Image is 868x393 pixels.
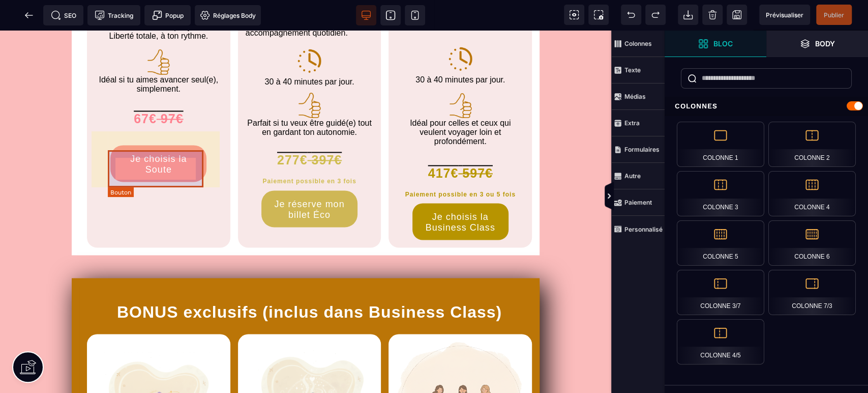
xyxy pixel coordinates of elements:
span: Voir bureau [356,5,376,25]
span: Extra [611,110,665,136]
span: Ouvrir les calques [766,31,868,57]
span: Paiement [611,189,665,216]
strong: Médias [624,93,646,100]
span: Texte [611,57,665,83]
span: Tracking [95,10,133,20]
div: 30 à 40 minutes par jour. [246,43,374,56]
div: Colonne 6 [768,220,856,266]
div: 30 à 40 minutes par jour. [396,41,524,62]
span: Popup [152,10,184,20]
img: ee9af1840ad9ea3918363913a4391e1a_clock-61160-BB7507.png [447,15,473,41]
div: Colonne 4/5 [677,319,764,364]
button: Je réserve mon billet Éco [261,160,357,196]
span: Enregistrer le contenu [816,5,852,25]
span: Enregistrer [727,5,747,25]
span: Capture d'écran [588,5,609,25]
img: cb5ec90518915eaee5cf51e325e95357_thumb-7909113-BB7507.png [145,18,172,45]
strong: Bloc [713,40,733,47]
strong: Body [815,40,835,47]
span: Parfait si tu veux être guidé(e) tout en gardant ton autonomie. [247,85,372,106]
span: Défaire [621,5,641,25]
span: Publier [824,11,844,19]
strong: Paiement [624,199,652,206]
span: Personnalisé [611,216,665,242]
span: Prévisualiser [766,11,803,19]
span: Voir tablette [380,5,401,25]
span: Formulaires [611,136,665,163]
strong: Formulaires [624,146,660,153]
span: Retour [19,5,39,25]
div: Liberté totale, à ton rythme. [95,1,223,10]
strong: Extra [624,119,640,127]
div: Colonnes [665,97,868,116]
div: Colonne 3 [677,171,764,216]
span: Code de suivi [87,5,140,25]
div: Colonne 2 [768,122,856,167]
span: Importer [678,5,698,25]
span: Ouvrir les blocs [665,31,766,57]
div: Colonne 3/7 [677,270,764,315]
span: Médias [611,83,665,110]
strong: Colonnes [624,40,652,47]
div: Colonne 5 [677,220,764,266]
span: Voir les composants [564,5,584,25]
span: Favicon [195,5,261,25]
strong: Personnalisé [624,226,663,233]
h1: BONUS exclusifs (inclus dans Business Class) [79,266,540,296]
div: Colonne 1 [677,122,764,167]
img: cb5ec90518915eaee5cf51e325e95357_thumb-7909113-BB7507.png [296,61,323,88]
span: Aperçu [759,5,810,25]
strong: Autre [624,172,641,180]
span: Idéal si tu aimes avancer seul(e), simplement. [99,45,218,63]
span: SEO [51,10,76,20]
span: Réglages Body [200,10,256,20]
span: Idéal pour celles et ceux qui veulent voyager loin et profondément. [410,85,511,115]
div: Colonne 7/3 [768,270,856,315]
strong: Texte [624,66,641,74]
button: Je choisis la Business Class [412,173,508,209]
button: Je choisis la Soute [110,115,206,151]
img: cb5ec90518915eaee5cf51e325e95357_thumb-7909113-BB7507.png [447,62,474,89]
span: Nettoyage [702,5,723,25]
span: Créer une alerte modale [144,5,191,25]
span: Rétablir [645,5,666,25]
img: ee9af1840ad9ea3918363913a4391e1a_clock-61160-BB7507.png [296,17,322,43]
span: Colonnes [611,31,665,57]
span: Voir mobile [405,5,425,25]
span: Métadata SEO [43,5,83,25]
span: Afficher les vues [665,181,675,212]
div: Colonne 4 [768,171,856,216]
span: Autre [611,163,665,189]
